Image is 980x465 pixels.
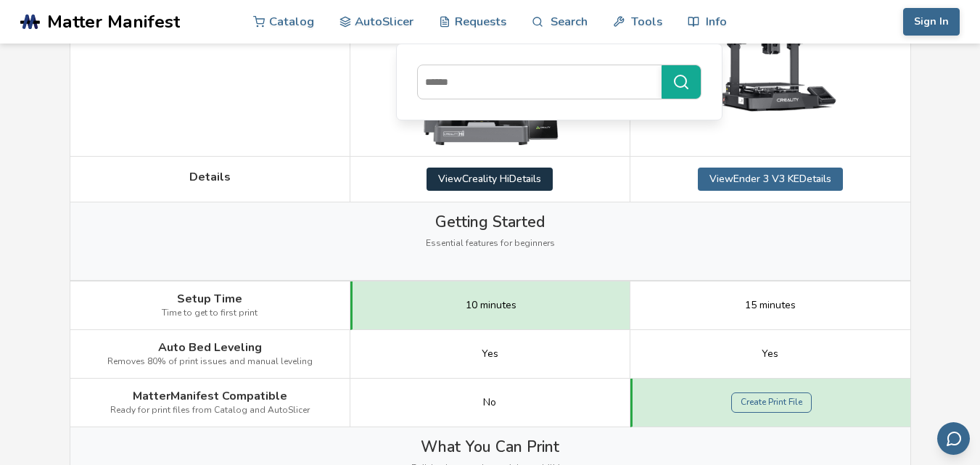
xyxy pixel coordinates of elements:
[762,348,778,360] span: Yes
[482,348,498,360] span: Yes
[162,308,258,318] span: Time to get to first print
[483,397,496,408] span: No
[903,8,960,36] button: Sign In
[435,213,545,231] span: Getting Started
[110,406,310,416] span: Ready for print files from Catalog and AutoSlicer
[427,168,553,191] a: ViewCreality HiDetails
[47,12,180,32] span: Matter Manifest
[466,300,516,311] span: 10 minutes
[189,170,231,184] span: Details
[731,392,812,413] a: Create Print File
[698,168,843,191] a: ViewEnder 3 V3 KEDetails
[426,239,555,249] span: Essential features for beginners
[937,422,970,455] button: Send feedback via email
[745,300,796,311] span: 15 minutes
[421,438,559,456] span: What You Can Print
[133,390,287,403] span: MatterManifest Compatible
[158,341,262,354] span: Auto Bed Leveling
[107,357,313,367] span: Removes 80% of print issues and manual leveling
[177,292,242,305] span: Setup Time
